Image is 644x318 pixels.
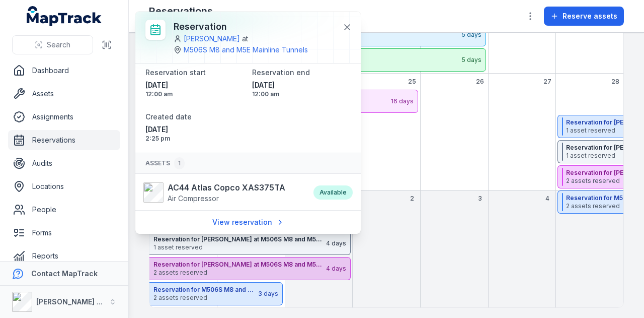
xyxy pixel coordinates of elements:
[174,157,185,169] div: 1
[8,176,120,197] a: Locations
[8,153,120,173] a: Audits
[611,78,619,86] span: 28
[184,34,240,44] a: [PERSON_NAME]
[478,195,482,203] span: 3
[8,246,120,266] a: Reports
[252,80,351,98] time: 01/10/2025, 12:00:00 am
[143,181,303,204] a: AC44 Atlas Copco XAS375TAAir Compressor
[252,90,351,98] span: 12:00 am
[545,195,549,203] span: 4
[8,84,120,104] a: Assets
[562,11,617,21] span: Reserve assets
[168,181,285,194] strong: AC44 Atlas Copco XAS375TA
[153,294,257,302] span: 2 assets reserved
[8,107,120,127] a: Assignments
[252,68,310,77] span: Reservation end
[145,135,244,143] span: 2:25 pm
[145,68,206,77] span: Reservation start
[145,112,192,121] span: Created date
[12,35,93,54] button: Search
[149,232,351,255] button: Reservation for [PERSON_NAME] at M506S M8 and M5E Mainline Tunnels1 asset reserved4 days
[47,40,70,50] span: Search
[8,130,120,150] a: Reservations
[36,297,119,306] strong: [PERSON_NAME] Group
[31,269,98,278] strong: Contact MapTrack
[153,286,257,294] strong: Reservation for M506S M8 and M5E Mainline Tunnels
[206,213,291,232] a: View reservation
[174,20,335,34] h3: Reservation
[8,200,120,220] a: People
[153,243,325,251] span: 1 asset reserved
[145,157,185,169] span: Assets
[145,80,244,98] time: 28/09/2025, 12:00:00 am
[153,269,325,277] span: 2 assets reserved
[252,80,351,90] span: [DATE]
[149,4,256,18] h2: Reservations
[184,45,308,55] a: M506S M8 and M5E Mainline Tunnels
[149,257,351,280] button: Reservation for [PERSON_NAME] at M506S M8 and M5E Mainline Tunnels2 assets reserved4 days
[476,78,484,86] span: 26
[153,235,325,243] strong: Reservation for [PERSON_NAME] at M506S M8 and M5E Mainline Tunnels
[153,261,325,269] strong: Reservation for [PERSON_NAME] at M506S M8 and M5E Mainline Tunnels
[544,7,624,26] button: Reserve assets
[313,185,353,200] div: Available
[145,124,244,135] span: [DATE]
[8,223,120,243] a: Forms
[168,194,219,203] span: Air Compressor
[410,195,414,203] span: 2
[145,124,244,143] time: 27/08/2025, 2:25:57 pm
[408,78,416,86] span: 25
[145,90,244,98] span: 12:00 am
[8,60,120,81] a: Dashboard
[242,34,248,44] span: at
[543,78,551,86] span: 27
[149,282,283,305] button: Reservation for M506S M8 and M5E Mainline Tunnels2 assets reserved3 days
[27,6,102,26] a: MapTrack
[145,80,244,90] span: [DATE]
